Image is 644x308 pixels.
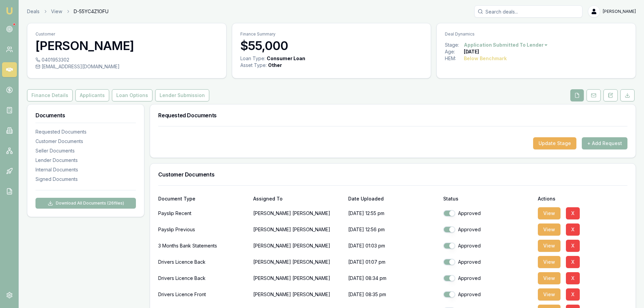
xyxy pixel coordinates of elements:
[443,259,533,265] div: Approved
[268,62,282,69] div: Other
[538,288,560,301] button: View
[155,89,209,101] button: Lender Submission
[253,239,343,253] p: [PERSON_NAME] [PERSON_NAME]
[158,172,627,177] h3: Customer Documents
[445,48,464,55] div: Age:
[253,207,343,220] p: [PERSON_NAME] [PERSON_NAME]
[158,271,248,285] div: Drivers Licence Back
[35,176,136,183] div: Signed Documents
[158,113,627,118] h3: Requested Documents
[240,31,423,37] p: Finance Summary
[348,239,438,253] p: [DATE] 01:03 pm
[443,210,533,217] div: Approved
[253,271,343,285] p: [PERSON_NAME] [PERSON_NAME]
[154,89,211,101] a: Lender Submission
[5,7,14,15] img: emu-icon-u.png
[474,5,582,18] input: Search deals
[27,8,40,15] a: Deals
[538,196,627,201] div: Actions
[253,255,343,269] p: [PERSON_NAME] [PERSON_NAME]
[158,239,248,253] div: 3 Months Bank Statements
[566,240,580,252] button: X
[538,223,560,236] button: View
[111,89,154,101] a: Loan Options
[112,89,152,101] button: Loan Options
[35,157,136,164] div: Lender Documents
[348,223,438,236] p: [DATE] 12:56 pm
[27,89,74,101] a: Finance Details
[348,207,438,220] p: [DATE] 12:55 pm
[348,255,438,269] p: [DATE] 01:07 pm
[74,89,111,101] a: Applicants
[158,288,248,301] div: Drivers Licence Front
[35,138,136,145] div: Customer Documents
[35,128,136,135] div: Requested Documents
[35,31,218,37] p: Customer
[443,275,533,282] div: Approved
[158,223,248,236] div: Payslip Previous
[445,55,464,62] div: HEM:
[464,42,548,48] button: Application Submitted To Lender
[464,55,507,62] div: Below Benchmark
[443,291,533,298] div: Approved
[35,166,136,173] div: Internal Documents
[240,55,265,62] div: Loan Type:
[240,39,423,52] h3: $55,000
[348,196,438,201] div: Date Uploaded
[538,240,560,252] button: View
[35,39,218,52] h3: [PERSON_NAME]
[445,31,627,37] p: Deal Dynamics
[348,288,438,301] p: [DATE] 08:35 pm
[443,242,533,249] div: Approved
[443,226,533,233] div: Approved
[253,288,343,301] p: [PERSON_NAME] [PERSON_NAME]
[443,196,533,201] div: Status
[566,207,580,219] button: X
[35,198,136,209] button: Download All Documents (26files)
[35,56,218,63] div: 0401953302
[538,256,560,268] button: View
[35,147,136,154] div: Seller Documents
[51,8,62,15] a: View
[464,48,479,55] div: [DATE]
[35,113,136,118] h3: Documents
[538,207,560,219] button: View
[566,223,580,236] button: X
[538,272,560,284] button: View
[267,55,305,62] div: Consumer Loan
[566,288,580,301] button: X
[27,8,109,15] nav: breadcrumb
[75,89,109,101] button: Applicants
[240,62,267,69] div: Asset Type :
[158,196,248,201] div: Document Type
[158,255,248,269] div: Drivers Licence Back
[27,89,73,101] button: Finance Details
[348,271,438,285] p: [DATE] 08:34 pm
[533,137,576,149] button: Update Stage
[158,207,248,220] div: Payslip Recent
[603,9,636,14] span: [PERSON_NAME]
[566,256,580,268] button: X
[35,63,218,70] div: [EMAIL_ADDRESS][DOMAIN_NAME]
[566,272,580,284] button: X
[253,196,343,201] div: Assigned To
[74,8,109,15] span: D-55YC4Z1OFU
[582,137,627,149] button: + Add Request
[253,223,343,236] p: [PERSON_NAME] [PERSON_NAME]
[445,42,464,48] div: Stage:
